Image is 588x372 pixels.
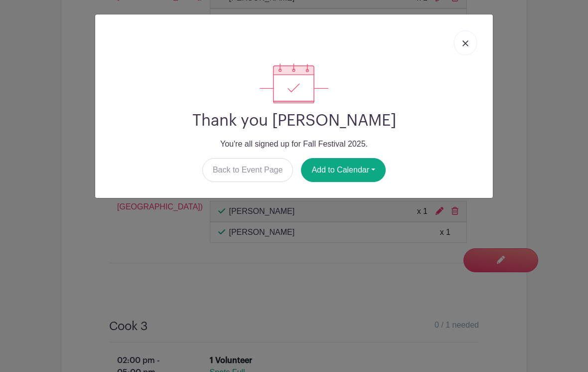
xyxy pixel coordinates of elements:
a: Back to Event Page [202,158,294,182]
img: close_button-5f87c8562297e5c2d7936805f587ecaba9071eb48480494691a3f1689db116b3.svg [462,40,468,46]
button: Add to Calendar [301,158,386,182]
p: You're all signed up for Fall Festival 2025. [103,138,485,150]
h2: Thank you [PERSON_NAME] [103,111,485,130]
img: signup_complete-c468d5dda3e2740ee63a24cb0ba0d3ce5d8a4ecd24259e683200fb1569d990c8.svg [260,63,328,103]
